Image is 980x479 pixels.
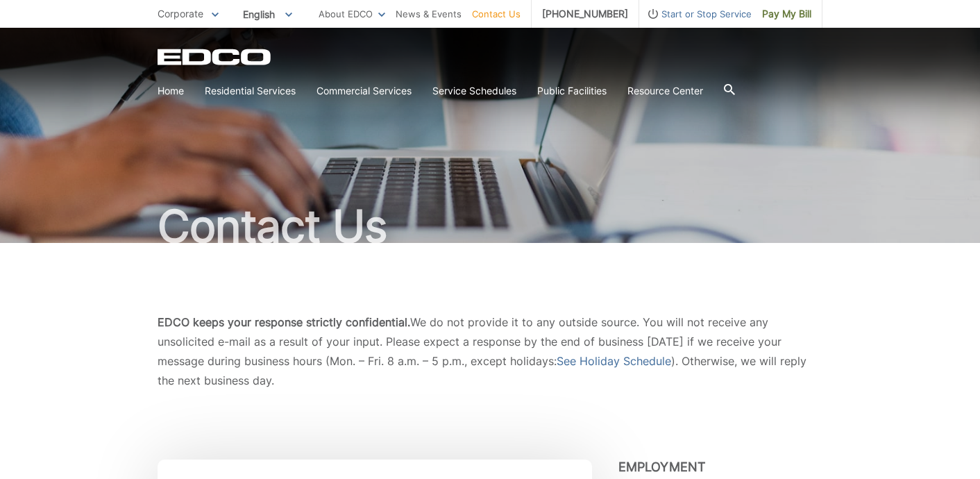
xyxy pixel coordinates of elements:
a: Commercial Services [316,83,412,99]
b: EDCO keeps your response strictly confidential. [158,315,410,329]
h1: Contact Us [158,204,822,249]
a: About EDCO [319,6,385,22]
span: Corporate [158,8,203,19]
a: News & Events [396,6,462,22]
span: English [233,3,303,26]
a: Contact Us [472,6,521,22]
h3: Employment [618,460,822,475]
a: See Holiday Schedule [557,351,671,371]
a: Public Facilities [537,83,607,99]
a: EDCD logo. Return to the homepage. [158,49,273,65]
a: Service Schedules [432,83,516,99]
a: Resource Center [627,83,703,99]
a: Home [158,83,184,99]
a: Residential Services [205,83,296,99]
p: We do not provide it to any outside source. You will not receive any unsolicited e-mail as a resu... [158,312,822,390]
span: Pay My Bill [762,6,811,22]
